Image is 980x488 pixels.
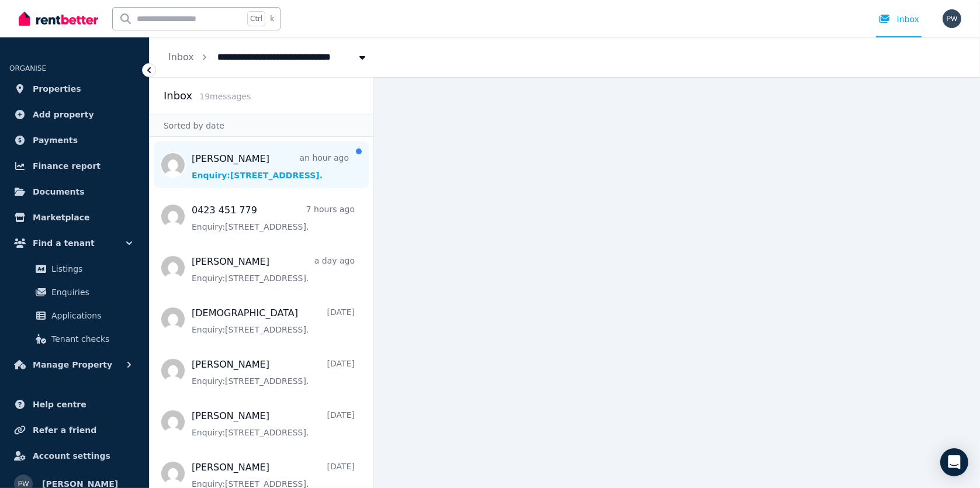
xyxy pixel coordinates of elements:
[51,285,130,299] span: Enquiries
[9,206,140,229] a: Marketplace
[943,9,961,28] img: Paul Wigan
[14,257,135,281] a: Listings
[9,393,140,416] a: Help centre
[33,108,94,122] span: Add property
[33,423,96,437] span: Refer a friend
[150,37,387,77] nav: Breadcrumb
[192,409,355,438] a: [PERSON_NAME][DATE]Enquiry:[STREET_ADDRESS].
[940,448,968,476] div: Open Intercom Messenger
[192,255,355,284] a: [PERSON_NAME]a day agoEnquiry:[STREET_ADDRESS].
[9,77,140,101] a: Properties
[9,418,140,442] a: Refer a friend
[9,180,140,203] a: Documents
[51,332,130,346] span: Tenant checks
[19,10,98,27] img: RentBetter
[199,92,251,101] span: 19 message s
[33,397,86,411] span: Help centre
[33,449,110,463] span: Account settings
[33,133,78,147] span: Payments
[33,159,101,173] span: Finance report
[33,185,85,199] span: Documents
[878,13,919,25] div: Inbox
[9,444,140,468] a: Account settings
[14,281,135,304] a: Enquiries
[14,327,135,351] a: Tenant checks
[9,231,140,255] button: Find a tenant
[9,129,140,152] a: Payments
[192,306,355,335] a: [DEMOGRAPHIC_DATA][DATE]Enquiry:[STREET_ADDRESS].
[9,154,140,178] a: Finance report
[9,103,140,126] a: Add property
[270,14,274,23] span: k
[33,82,81,96] span: Properties
[14,304,135,327] a: Applications
[168,51,194,63] a: Inbox
[150,137,373,488] nav: Message list
[9,64,46,72] span: ORGANISE
[192,203,355,233] a: 0423 451 7797 hours agoEnquiry:[STREET_ADDRESS].
[192,152,349,181] a: [PERSON_NAME]an hour agoEnquiry:[STREET_ADDRESS].
[192,358,355,387] a: [PERSON_NAME][DATE]Enquiry:[STREET_ADDRESS].
[150,115,373,137] div: Sorted by date
[9,353,140,376] button: Manage Property
[51,262,130,276] span: Listings
[51,309,130,323] span: Applications
[247,11,265,26] span: Ctrl
[33,358,112,372] span: Manage Property
[33,236,95,250] span: Find a tenant
[33,210,89,224] span: Marketplace
[164,88,192,104] h2: Inbox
